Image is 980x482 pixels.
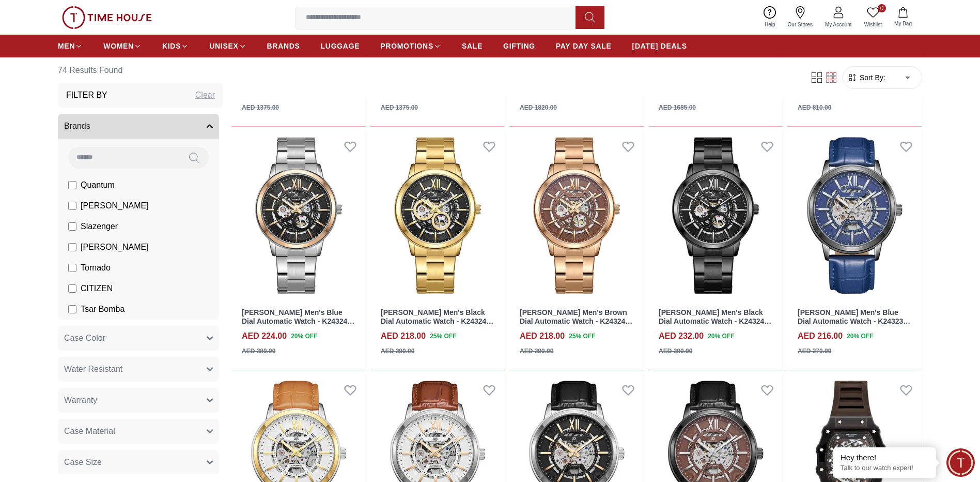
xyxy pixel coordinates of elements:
button: My Bag [888,5,918,29]
input: Tornado [68,264,76,272]
span: Wishlist [860,21,886,28]
input: [PERSON_NAME] [68,243,76,251]
a: PAY DAY SALE [556,37,612,55]
button: Case Material [58,419,219,444]
span: Case Color [64,332,105,344]
span: Slazenger [81,220,118,233]
div: Chat Widget [946,448,975,477]
a: [PERSON_NAME] Men's Black Dial Automatic Watch - K24324-GBGB [381,308,493,334]
span: KIDS [162,41,181,51]
a: KIDS [162,37,189,55]
input: CITIZEN [68,284,76,293]
div: AED 1375.00 [242,103,279,112]
a: GIFTING [503,37,535,55]
button: Case Color [58,326,219,351]
a: Help [758,4,782,31]
img: Kenneth Scott Men's Brown Dial Automatic Watch - K24324-DBDD [509,131,644,300]
h4: AED 216.00 [798,330,843,342]
span: Help [760,21,780,28]
a: WOMEN [103,37,142,55]
p: Talk to our watch expert! [841,464,928,473]
span: [PERSON_NAME] [81,200,149,212]
span: 25 % OFF [569,332,595,341]
button: Sort By: [847,72,885,83]
div: AED 280.00 [242,347,275,356]
input: Tsar Bomba [68,305,76,313]
span: Tsar Bomba [81,303,125,315]
img: Kenneth Scott Men's Blue Dial Automatic Watch - K24323-XLNN [787,131,922,300]
button: Case Size [58,450,219,475]
input: [PERSON_NAME] [68,202,76,210]
span: UNISEX [209,41,238,51]
input: Quantum [68,181,76,189]
button: Water Resistant [58,357,219,382]
input: Slazenger [68,222,76,231]
a: [DATE] DEALS [632,37,687,55]
h4: AED 224.00 [242,330,287,342]
span: 20 % OFF [708,332,734,341]
div: Clear [195,89,215,101]
div: AED 1820.00 [520,103,557,112]
span: My Account [821,21,856,28]
span: PROMOTIONS [380,41,433,51]
div: AED 290.00 [520,347,553,356]
div: AED 1685.00 [659,103,696,112]
a: [PERSON_NAME] Men's Brown Dial Automatic Watch - K24324-DBDD [520,308,632,334]
a: MEN [58,37,83,55]
span: 0 [878,4,886,12]
span: Tornado [81,262,111,274]
a: 0Wishlist [858,4,888,31]
span: 20 % OFF [847,332,873,341]
div: AED 270.00 [798,347,831,356]
a: [PERSON_NAME] Men's Black Dial Automatic Watch - K24324-BBBB [659,308,771,334]
button: Brands [58,114,219,139]
img: Kenneth Scott Men's Black Dial Automatic Watch - K24324-BBBB [648,131,783,300]
div: AED 290.00 [381,347,414,356]
span: Case Size [64,456,102,469]
div: AED 290.00 [659,347,692,356]
span: [PERSON_NAME] [81,241,149,253]
span: Our Stores [784,21,817,28]
span: WOMEN [103,41,134,51]
a: PROMOTIONS [380,37,441,55]
button: Warranty [58,388,219,413]
span: Water Resistant [64,363,122,375]
div: AED 1375.00 [381,103,418,112]
span: GIFTING [503,41,535,51]
h3: Filter By [66,89,107,101]
a: LUGGAGE [321,37,360,55]
a: BRANDS [267,37,300,55]
span: BRANDS [267,41,300,51]
span: SALE [462,41,483,51]
span: LUGGAGE [321,41,360,51]
span: 20 % OFF [291,332,317,341]
a: UNISEX [209,37,246,55]
span: 25 % OFF [430,332,456,341]
span: Brands [64,120,90,132]
img: ... [62,6,152,29]
span: Sort By: [858,72,885,83]
a: Our Stores [782,4,819,31]
a: [PERSON_NAME] Men's Blue Dial Automatic Watch - K24324-KBSN [242,308,354,334]
span: My Bag [890,20,916,27]
span: PAY DAY SALE [556,41,612,51]
span: MEN [58,41,75,51]
a: [PERSON_NAME] Men's Blue Dial Automatic Watch - K24323-XLNN [798,308,910,334]
div: AED 810.00 [798,103,831,112]
h6: 74 Results Found [58,58,223,83]
span: Warranty [64,394,97,406]
span: Quantum [81,179,115,191]
img: Kenneth Scott Men's Black Dial Automatic Watch - K24324-GBGB [370,131,505,300]
h4: AED 218.00 [381,330,426,342]
div: Hey there! [841,453,928,463]
span: [DATE] DEALS [632,41,687,51]
img: Kenneth Scott Men's Blue Dial Automatic Watch - K24324-KBSN [231,131,366,300]
h4: AED 232.00 [659,330,704,342]
span: CITIZEN [81,282,113,295]
a: SALE [462,37,483,55]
